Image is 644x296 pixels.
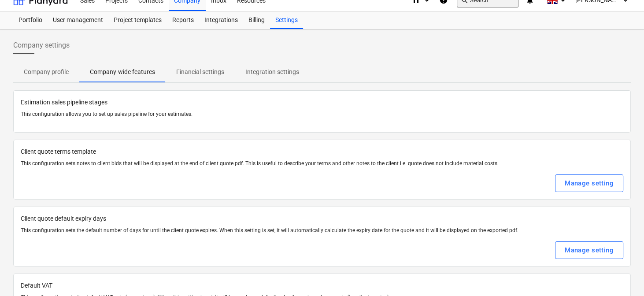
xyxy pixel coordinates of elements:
a: Portfolio [13,11,48,29]
button: Manage setting [555,174,623,192]
a: Integrations [199,11,243,29]
p: Default VAT [21,281,623,290]
a: Settings [270,11,303,29]
p: Company-wide features [90,67,155,77]
a: Billing [243,11,270,29]
p: Financial settings [176,67,224,77]
p: Client quote terms template [21,147,623,156]
p: Company profile [24,67,69,77]
p: This configuration sets notes to client bids that will be displayed at the end of client quote pd... [21,160,623,167]
span: Company settings [13,40,70,51]
a: Reports [167,11,199,29]
div: Manage setting [565,244,614,256]
div: Manage setting [565,178,614,189]
p: This configuration sets the default number of days for until the client quote expires. When this ... [21,227,623,234]
button: Manage setting [555,241,623,259]
p: Estimation sales pipeline stages [21,98,623,107]
p: This configuration allows you to set up sales pipeline for your estimates. [21,111,623,118]
a: User management [48,11,108,29]
p: Integration settings [245,67,299,77]
p: Client quote default expiry days [21,214,623,223]
a: Project templates [108,11,167,29]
